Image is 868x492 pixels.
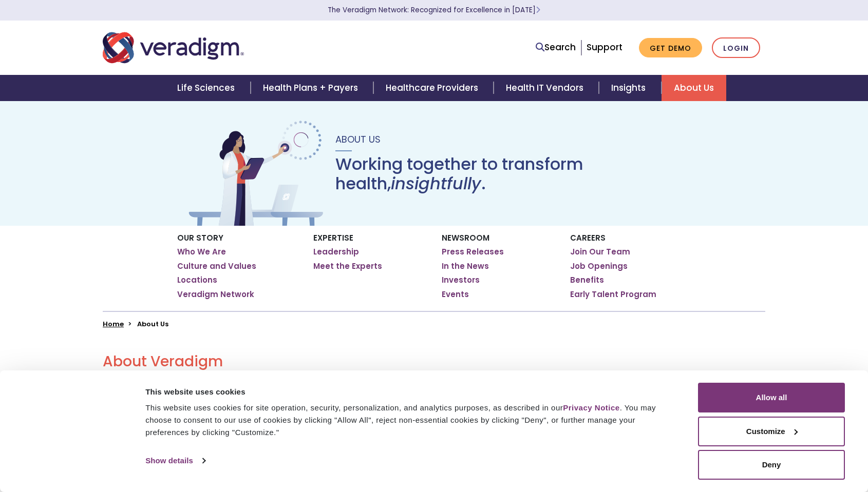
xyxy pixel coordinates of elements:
[536,5,540,15] span: Learn More
[145,453,205,468] a: Show details
[442,275,480,285] a: Investors
[570,261,628,271] a: Job Openings
[570,289,656,300] a: Early Talent Program
[662,75,726,101] a: About Us
[536,41,576,54] a: Search
[165,75,250,101] a: Life Sciences
[587,41,622,53] a: Support
[391,172,481,195] em: insightfully
[177,247,226,257] a: Who We Are
[698,450,845,480] button: Deny
[698,417,845,446] button: Customize
[328,5,540,15] a: The Veradigm Network: Recognized for Excellence in [DATE]Learn More
[599,75,661,101] a: Insights
[335,133,381,146] span: About Us
[177,261,256,271] a: Culture and Values
[145,402,675,439] div: This website uses cookies for site operation, security, personalization, and analytics purposes, ...
[335,154,683,194] h1: Working together to transform health, .
[494,75,599,101] a: Health IT Vendors
[145,386,675,398] div: This website uses cookies
[563,403,619,412] a: Privacy Notice
[313,261,382,271] a: Meet the Experts
[373,75,494,101] a: Healthcare Providers
[442,261,489,271] a: In the News
[442,247,504,257] a: Press Releases
[442,289,469,300] a: Events
[103,319,124,329] a: Home
[251,75,373,101] a: Health Plans + Payers
[570,275,604,285] a: Benefits
[313,247,359,257] a: Leadership
[103,31,244,65] img: Veradigm logo
[639,38,702,58] a: Get Demo
[103,353,765,370] h2: About Veradigm
[712,37,760,58] a: Login
[177,289,254,300] a: Veradigm Network
[698,383,845,412] button: Allow all
[570,247,630,257] a: Join Our Team
[177,275,217,285] a: Locations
